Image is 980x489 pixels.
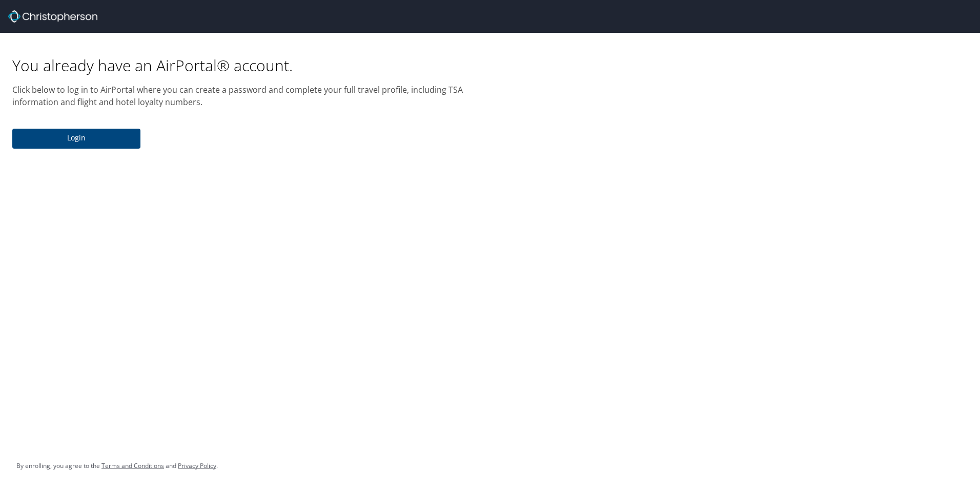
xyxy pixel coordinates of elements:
h1: You already have an AirPortal® account. [12,55,478,75]
p: Click below to log in to AirPortal where you can create a password and complete your full travel ... [12,84,478,108]
span: Login [21,132,132,145]
div: By enrolling, you agree to the and . [16,453,218,479]
img: cbt logo [8,10,97,23]
button: Login [12,129,140,149]
a: Terms and Conditions [101,461,164,470]
a: Privacy Policy [178,461,216,470]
